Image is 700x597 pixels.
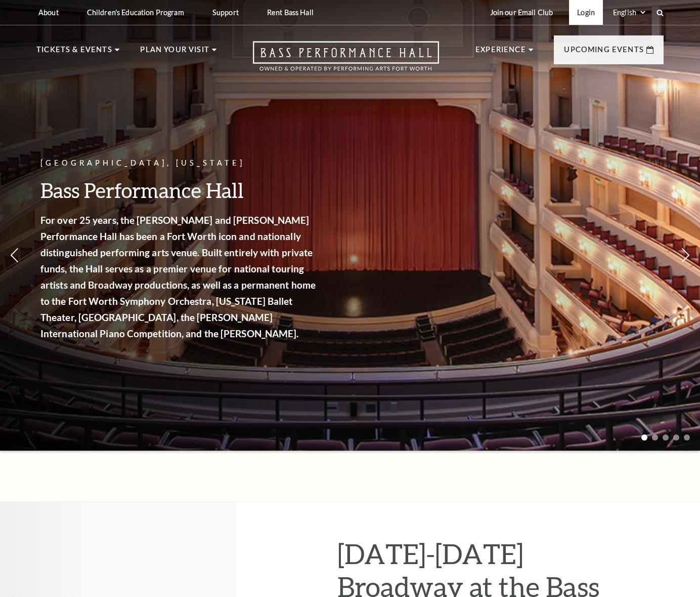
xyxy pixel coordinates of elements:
[611,8,647,17] select: Select:
[38,8,59,17] p: About
[87,8,184,17] p: Children's Education Program
[475,44,526,62] p: Experience
[40,157,319,170] p: [GEOGRAPHIC_DATA], [US_STATE]
[36,44,112,62] p: Tickets & Events
[564,44,644,62] p: Upcoming Events
[40,177,319,203] h3: Bass Performance Hall
[40,214,316,339] strong: For over 25 years, the [PERSON_NAME] and [PERSON_NAME] Performance Hall has been a Fort Worth ico...
[140,44,209,62] p: Plan Your Visit
[212,8,239,17] p: Support
[267,8,314,17] p: Rent Bass Hall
